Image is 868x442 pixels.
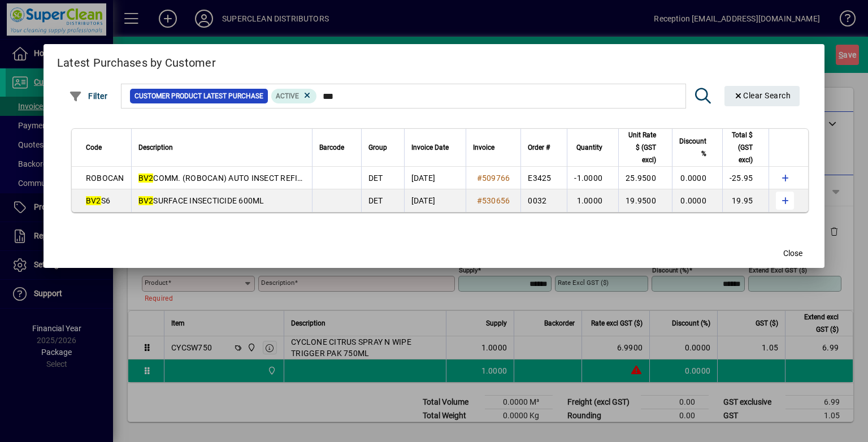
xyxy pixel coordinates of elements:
td: E3425 [520,167,567,189]
span: Description [138,141,173,154]
span: DET [368,174,383,183]
em: BV2 [138,174,154,183]
button: Filter [66,86,111,106]
button: Close [775,243,811,263]
div: Invoice Date [411,141,459,154]
span: ROBOCAN [86,174,124,183]
span: Close [783,248,802,259]
a: #530656 [473,194,514,207]
td: [DATE] [404,167,466,189]
em: BV2 [138,196,154,205]
div: Invoice [473,141,514,154]
div: Description [138,141,305,154]
td: [DATE] [404,189,466,212]
div: Total $ (GST excl) [730,129,763,166]
a: #509766 [473,172,514,184]
span: Code [86,141,102,154]
td: -25.95 [722,167,769,189]
span: DET [368,196,383,205]
div: Unit Rate $ (GST excl) [626,129,666,166]
td: 25.9500 [618,167,672,189]
span: S6 [86,196,110,205]
span: Invoice [473,141,494,154]
span: Discount % [679,135,706,160]
td: 0.0000 [672,167,722,189]
span: Customer Product Latest Purchase [134,90,263,102]
span: Order # [528,141,550,154]
mat-chip: Product Activation Status: Active [271,89,316,103]
button: Clear [724,86,800,106]
h2: Latest Purchases by Customer [44,44,824,77]
span: Invoice Date [411,141,449,154]
span: Clear Search [734,91,791,100]
div: Order # [528,141,560,154]
div: Code [86,141,124,154]
span: SURFACE INSECTICIDE 600ML [138,196,264,205]
div: Group [368,141,397,154]
div: Barcode [319,141,354,154]
span: Barcode [319,141,344,154]
span: Filter [69,92,108,101]
span: COMM. (ROBOCAN) AUTO INSECT REFILL 305GM [138,174,336,183]
td: 1.0000 [567,189,618,212]
span: Group [368,141,387,154]
div: Quantity [574,141,613,154]
td: 19.9500 [618,189,672,212]
td: 0032 [520,189,567,212]
span: Total $ (GST excl) [730,129,753,166]
span: # [477,174,482,183]
span: 530656 [482,196,510,205]
span: 509766 [482,174,510,183]
em: BV2 [86,196,101,205]
td: 0.0000 [672,189,722,212]
span: # [477,196,482,205]
td: -1.0000 [567,167,618,189]
span: Unit Rate $ (GST excl) [626,129,656,166]
div: Discount % [679,135,717,160]
td: 19.95 [722,189,769,212]
span: Active [276,92,299,100]
span: Quantity [576,141,602,154]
